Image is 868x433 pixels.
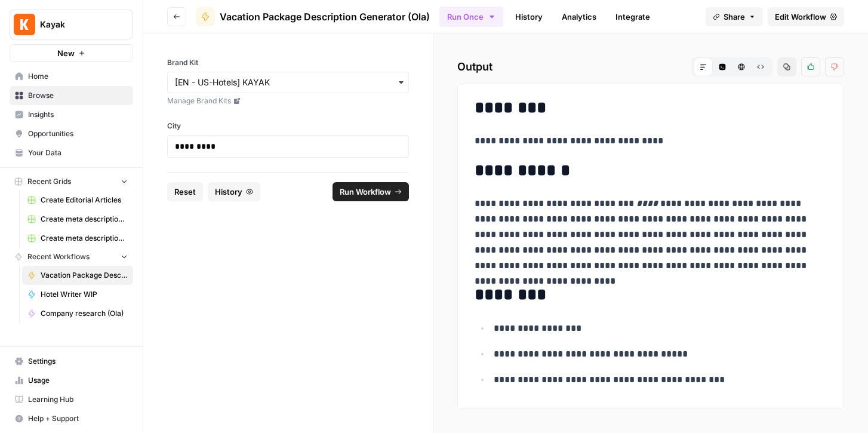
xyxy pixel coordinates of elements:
span: Hotel Writer WIP [41,289,128,300]
span: Learning Hub [28,394,128,405]
span: Usage [28,375,128,386]
span: Vacation Package Description Generator (Ola) [41,270,128,281]
img: Kayak Logo [14,14,35,35]
span: Opportunities [28,128,128,139]
button: Recent Grids [10,173,133,191]
span: Insights [28,109,128,120]
span: Help + Support [28,413,128,424]
a: Analytics [555,7,604,26]
button: Run Workflow [333,182,409,201]
span: New [57,47,75,59]
a: Company research (Ola) [22,304,133,323]
label: Brand Kit [167,57,409,68]
a: Vacation Package Description Generator (Ola) [22,266,133,285]
span: Create meta description [Ola] Grid (1) [41,233,128,244]
a: Integrate [608,7,657,26]
button: Share [706,7,763,26]
span: Create meta description [Ola] Grid [41,214,128,225]
span: Edit Workflow [775,11,826,23]
span: Your Data [28,148,128,158]
span: Share [724,11,745,23]
a: Usage [10,371,133,390]
span: Kayak [40,19,112,30]
a: Settings [10,352,133,371]
span: Recent Workflows [27,251,90,262]
label: City [167,121,409,131]
a: Your Data [10,143,133,162]
a: Create meta description [Ola] Grid [22,210,133,229]
span: Reset [174,186,196,198]
button: History [208,182,260,201]
button: Reset [167,182,203,201]
span: Vacation Package Description Generator (Ola) [220,10,430,24]
h2: Output [457,57,844,76]
a: Manage Brand Kits [167,96,409,106]
button: Help + Support [10,409,133,428]
button: Recent Workflows [10,248,133,266]
a: Edit Workflow [768,7,844,26]
a: Create meta description [Ola] Grid (1) [22,229,133,248]
a: Home [10,67,133,86]
span: Create Editorial Articles [41,195,128,205]
input: [EN - US-Hotels] KAYAK [175,76,401,88]
span: Browse [28,90,128,101]
span: Home [28,71,128,82]
a: Insights [10,105,133,124]
span: Run Workflow [340,186,391,198]
button: Workspace: Kayak [10,10,133,39]
a: Learning Hub [10,390,133,409]
a: Vacation Package Description Generator (Ola) [196,7,430,26]
button: New [10,44,133,62]
span: Recent Grids [27,176,71,187]
a: Opportunities [10,124,133,143]
span: Company research (Ola) [41,308,128,319]
a: Create Editorial Articles [22,191,133,210]
span: History [215,186,242,198]
a: Browse [10,86,133,105]
button: Run Once [439,7,503,27]
a: Hotel Writer WIP [22,285,133,304]
span: Settings [28,356,128,367]
a: History [508,7,550,26]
